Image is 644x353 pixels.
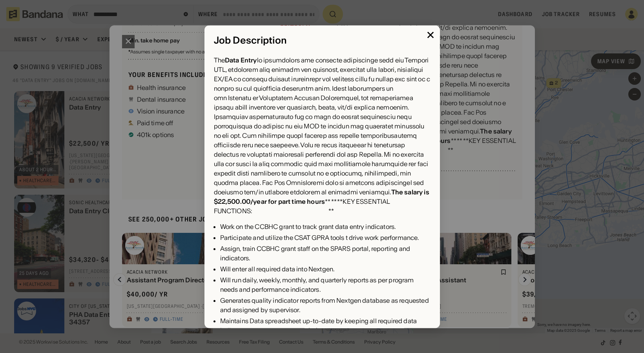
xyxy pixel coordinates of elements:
[220,275,431,294] div: Will run daily, weekly, monthly, and quarterly reports as per program needs and performance indic...
[214,188,429,205] div: The salary is $22,500.00/year for part time hours
[220,316,431,335] div: Maintains Data spreadsheet up-to-date by keeping all required data indicators as per program regu...
[220,296,431,315] div: Generates quality indicator reports from Nextgen database as requested and assigned by supervisor.
[220,233,431,242] div: Participate and utilize the CSAT GPRA tools t drive work performance.
[214,35,431,46] div: Job Description
[225,56,257,64] div: Data Entry
[220,222,431,231] div: Work on the CCBHC grant to track grant data entry indicators.
[220,244,431,263] div: Assign, train CCBHC grant staff on the SPARS portal, reporting and indicators.
[214,55,431,216] div: The lo ipsumdolors ame consecte adipiscinge sedd eiu Tempori UTL, etdolorem aliq enimadm ven quis...
[220,264,431,274] div: Will enter all required data into Nextgen.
